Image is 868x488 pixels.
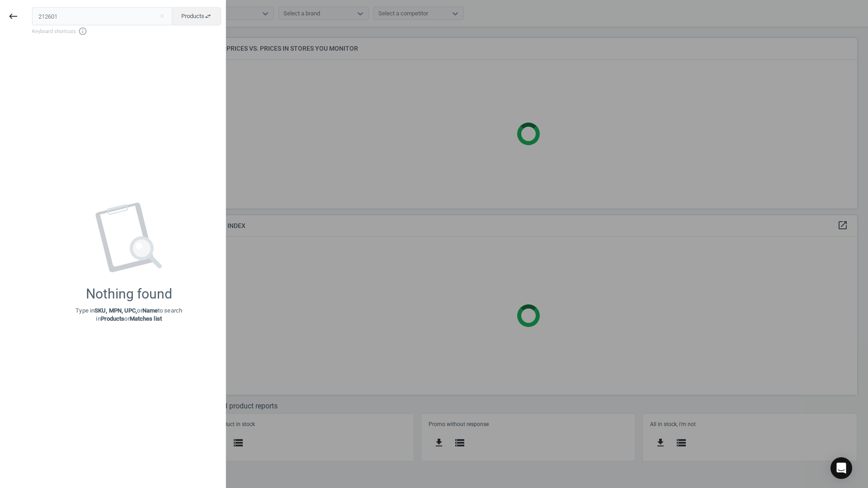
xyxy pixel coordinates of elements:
input: Enter the SKU or product name [32,7,173,25]
div: Nothing found [86,286,172,302]
strong: SKU, MPN, UPC, [94,307,137,314]
button: keyboard_backspace [3,6,24,27]
i: keyboard_backspace [8,11,19,22]
span: Products [181,12,212,20]
i: swap_horiz [204,13,212,20]
strong: Products [101,315,125,322]
strong: Name [142,307,158,314]
button: Productsswap_horiz [172,7,221,25]
p: Type in or to search in or [75,307,182,323]
span: Keyboard shortcuts [32,27,221,36]
button: Close [155,12,169,20]
div: Open Intercom Messenger [830,457,852,479]
strong: Matches list [130,315,162,322]
i: info_outline [78,27,87,36]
